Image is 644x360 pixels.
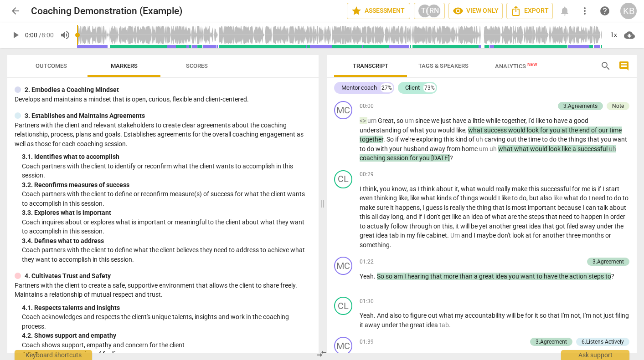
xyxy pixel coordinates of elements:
[360,204,376,211] span: make
[455,136,469,143] span: kind
[542,136,549,143] span: to
[549,145,562,152] span: look
[398,194,407,202] span: like
[506,3,553,19] button: Export
[529,194,540,202] span: but
[507,136,518,143] span: out
[376,204,390,211] span: sure
[453,5,464,16] span: visibility
[577,145,609,152] span: successful
[341,83,377,92] div: Mentor coach
[579,5,590,16] span: more_vert
[553,194,564,202] span: Filler word
[479,273,495,280] span: great
[351,5,362,16] span: star
[391,223,409,230] span: follow
[471,213,484,220] span: idea
[495,63,537,70] span: Analytics
[60,30,71,41] span: volume_up
[391,213,403,220] span: long
[460,223,471,230] span: will
[495,273,509,280] span: idea
[598,204,609,211] span: talk
[443,136,455,143] span: this
[546,213,559,220] span: that
[580,223,597,230] span: away
[360,117,367,124] span: Filler word
[617,59,631,73] button: Show/Hide comments
[526,117,528,124] span: ,
[377,273,386,280] span: So
[459,273,474,280] span: than
[390,241,392,248] span: .
[624,30,635,41] span: cloud_download
[563,102,598,110] div: 3.Agreements
[22,180,311,190] div: 3. 2. Reconfirms measures of success
[376,232,389,239] span: idea
[436,185,454,193] span: about
[360,273,374,280] span: Yeah
[506,204,512,211] span: is
[450,154,453,162] span: ?
[540,194,553,202] span: also
[556,223,567,230] span: got
[564,194,580,202] span: what
[620,3,637,19] div: KB
[601,136,613,143] span: you
[10,30,21,41] span: play_arrow
[512,194,519,202] span: to
[466,204,477,211] span: the
[10,5,21,16] span: arrow_back
[549,136,558,143] span: do
[407,185,409,193] span: ,
[536,117,546,124] span: like
[427,213,442,220] span: don't
[433,223,442,230] span: on
[423,83,436,92] div: 73%
[489,145,498,152] span: Filler word
[484,213,492,220] span: of
[605,232,611,239] span: or
[588,194,592,202] span: I
[421,185,436,193] span: think
[402,127,410,134] span: of
[448,3,503,19] button: View only
[498,145,514,152] span: what
[530,145,549,152] span: would
[404,273,407,280] span: I
[574,117,588,124] span: good
[380,185,392,193] span: you
[360,223,367,230] span: to
[392,185,407,193] span: know
[423,213,427,220] span: I
[569,117,574,124] span: a
[592,185,598,193] span: is
[477,232,497,239] span: maybe
[360,185,363,193] span: I
[607,194,614,202] span: to
[426,127,438,134] span: you
[360,145,367,152] span: to
[599,5,610,16] span: help
[39,31,54,39] span: / 8:00
[612,102,624,110] div: Note
[574,213,581,220] span: to
[604,213,610,220] span: in
[526,232,533,239] span: at
[409,185,417,193] span: as
[407,232,417,239] span: my
[360,154,387,162] span: coaching
[431,117,441,124] span: we
[360,136,383,143] span: together
[468,127,484,134] span: what
[474,232,477,239] span: I
[7,27,24,43] button: Play
[334,170,352,188] div: Change speaker
[454,185,458,193] span: it
[598,127,609,134] span: our
[468,117,473,124] span: a
[514,145,530,152] span: what
[591,127,598,134] span: of
[518,213,529,220] span: the
[186,62,208,69] span: Scores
